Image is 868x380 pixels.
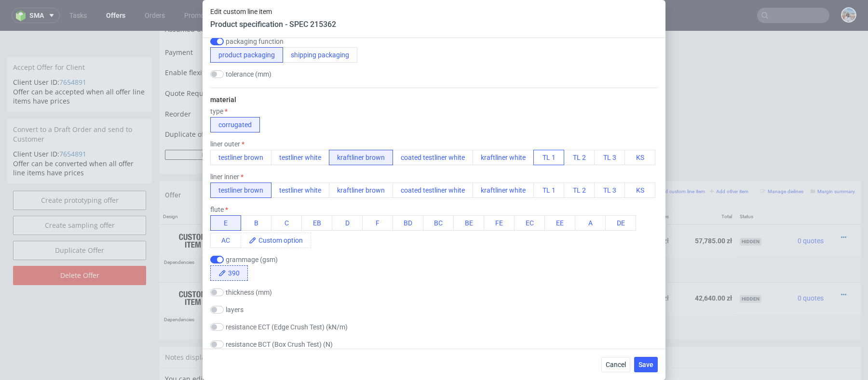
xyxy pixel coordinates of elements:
[494,194,552,226] td: 8.55 zł
[7,26,152,47] div: Accept Offer for Client
[461,251,494,283] td: 6500
[362,215,393,231] button: F
[461,234,494,251] td: 1
[594,183,625,198] button: TL 3
[484,215,515,231] button: FE
[298,178,461,194] th: Name
[494,291,552,309] td: 2,210.00 zł
[544,215,575,231] button: EE
[594,150,625,165] button: TL 3
[634,357,658,372] button: Save
[606,361,626,368] span: Cancel
[461,291,494,309] td: 1
[393,150,473,165] button: coated testliner white
[329,183,393,198] button: kraftliner brown
[7,47,152,81] div: Offer can be accepted when all offer line items have prices
[226,266,247,280] span: 390
[226,323,348,331] label: resistance ECT (Edge Crush Test) (kN/m)
[798,206,824,214] span: 0 quotes
[300,15,497,28] button: Single payment (default)
[533,150,564,165] button: TL 1
[59,47,86,56] a: 7654891
[740,207,761,215] span: hidden
[210,215,241,231] button: E
[373,259,408,267] span: SPEC- 215362
[169,255,217,279] img: ico-item-custom-a8f9c3db6a5631ce2f509e228e8b95abde266dc4376634de7b166047de09ff05.png
[393,183,473,198] button: coated testliner white
[301,200,457,220] div: Custom • Custom
[165,95,298,118] td: Duplicate of (Offer ID)
[393,215,423,231] button: BD
[760,158,803,163] small: Manage dielines
[210,96,236,104] label: material
[615,251,673,283] td: 2,210.00 zł
[652,158,705,163] small: Add custom line item
[301,258,371,268] span: kal-store | Nowy projekt
[226,38,284,45] label: packaging function
[494,234,552,251] td: 2,210.00 zł
[210,206,228,213] label: flute
[307,97,490,110] input: Only numbers
[329,150,393,165] button: kraftliner brown
[210,183,271,198] button: testliner brown
[461,178,494,194] th: Quant.
[589,158,648,163] small: Add line item from VMA
[271,150,329,165] button: testliner white
[250,38,258,46] img: Hokodo
[226,256,278,263] label: grammage (gsm)
[59,118,86,128] a: 7654891
[165,160,181,168] span: Offer
[13,160,146,179] a: Create prototyping offer
[811,158,855,163] small: Margin summary
[552,178,615,194] th: Net Total
[7,118,152,153] div: Offer can be converted when all offer line items have prices
[624,150,655,165] button: KS
[332,215,363,231] button: D
[226,70,271,78] label: tolerance (mm)
[210,140,244,148] label: liner outer
[301,201,371,210] span: kal-store | Nowy projekt
[301,257,457,277] div: Custom • Custom
[210,8,336,15] span: Edit custom line item
[256,239,279,247] strong: 768928
[210,117,260,132] button: corrugated
[13,47,146,56] p: Client User ID:
[710,158,748,163] small: Add other item
[673,178,736,194] th: Total
[256,296,279,304] strong: 768929
[615,178,673,194] th: Dependencies
[301,215,332,231] button: EB
[301,238,320,248] span: Dostawa
[165,77,298,96] td: Reorder
[159,178,246,194] th: Design
[271,215,302,231] button: C
[246,178,298,194] th: ID
[740,264,761,272] span: hidden
[473,183,534,198] button: kraftliner white
[13,185,146,204] a: Create sampling offer
[210,107,228,115] label: type
[615,194,673,226] td: 2,210.00 zł
[552,291,615,309] td: 2,210.00 zł
[552,194,615,226] td: 55,575.00 zł
[210,233,241,248] button: AC
[301,295,320,305] span: Dostawa
[165,36,298,54] td: Enable flexible payments
[552,251,615,283] td: 40,430.00 zł
[169,198,217,222] img: ico-item-custom-a8f9c3db6a5631ce2f509e228e8b95abde266dc4376634de7b166047de09ff05.png
[271,183,329,198] button: testliner white
[473,150,534,165] button: kraftliner white
[564,183,595,198] button: TL 2
[283,47,357,63] button: shipping packaging
[533,183,564,198] button: TL 1
[226,288,272,296] label: thickness (mm)
[210,173,244,181] label: liner inner
[226,341,333,348] label: resistance BCT (Box Crush Test) (N)
[159,316,861,337] div: Notes displayed below the Offer
[165,54,298,77] td: Quote Request ID
[423,215,454,231] button: BC
[210,47,283,63] button: product packaging
[250,263,273,271] strong: 768927
[601,357,630,372] button: Cancel
[494,178,552,194] th: Unit Price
